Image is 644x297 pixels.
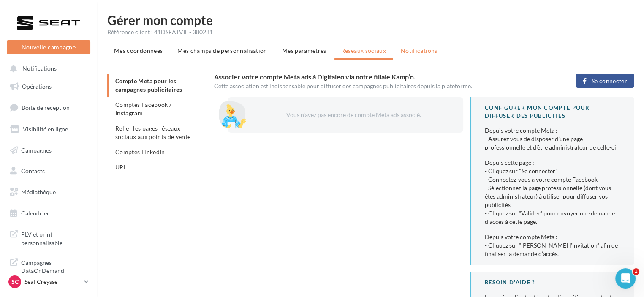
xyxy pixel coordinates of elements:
[114,47,163,54] span: Mes coordonnées
[23,125,68,133] span: Visibilité en ligne
[401,47,437,54] span: Notifications
[5,162,92,180] a: Contacts
[485,126,620,152] div: Depuis votre compte Meta : - Assurez vous de disposer d’une page professionnelle et d'être admini...
[255,111,450,119] div: Vous n’avez pas encore de compte Meta ads associé.
[21,229,87,247] span: PLV et print personnalisable
[615,268,636,289] iframe: Intercom live chat
[115,148,165,155] span: Comptes LinkedIn
[21,257,87,275] span: Campagnes DataOnDemand
[115,101,171,117] span: Comptes Facebook / Instagram
[107,14,634,26] h1: Gérer mon compte
[282,47,326,54] span: Mes paramètres
[22,83,52,90] span: Opérations
[24,278,81,286] p: Seat Creysse
[633,268,639,275] span: 1
[5,204,92,222] a: Calendrier
[11,278,19,286] span: SC
[7,40,90,54] button: Nouvelle campagne
[21,146,52,153] span: Campagnes
[485,278,620,286] div: BESOIN D'AIDE ?
[21,210,49,217] span: Calendrier
[5,183,92,201] a: Médiathèque
[177,47,267,54] span: Mes champs de personnalisation
[5,225,92,250] a: PLV et print personnalisable
[21,188,56,196] span: Médiathèque
[22,104,70,111] span: Boîte de réception
[485,233,620,258] div: Depuis votre compte Meta : - Cliquez sur “[PERSON_NAME] l’invitation” afin de finaliser la demand...
[214,74,549,80] h3: Associer votre compte Meta ads à Digitaleo via notre filiale Kamp’n.
[485,158,620,226] div: Depuis cette page : - Cliquez sur "Se connecter" - Connectez-vous à votre compte Facebook - Sélec...
[576,74,634,88] button: Se connecter
[115,125,190,140] span: Relier les pages réseaux sociaux aux points de vente
[5,78,92,95] a: Opérations
[21,167,45,174] span: Contacts
[7,274,90,290] a: SC Seat Creysse
[592,78,627,84] span: Se connecter
[107,28,634,36] div: Référence client : 41DSEATVIL - 380281
[485,104,620,120] div: CONFIGURER MON COMPTE POUR DIFFUSER DES PUBLICITES
[115,163,127,171] span: URL
[5,253,92,278] a: Campagnes DataOnDemand
[22,65,57,72] span: Notifications
[5,120,92,138] a: Visibilité en ligne
[5,98,92,117] a: Boîte de réception
[214,82,549,90] div: Cette association est indispensable pour diffuser des campagnes publicitaires depuis la plateforme.
[5,142,92,159] a: Campagnes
